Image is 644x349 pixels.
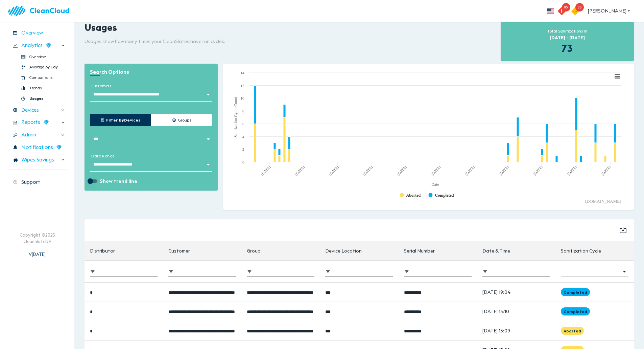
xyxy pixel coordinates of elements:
[477,321,555,341] td: [DATE] 13:09
[561,247,601,255] div: Sanitization Cycle
[325,247,362,255] div: Device Location
[585,199,621,204] text: [DOMAIN_NAME]
[7,94,68,104] div: Usages
[242,135,244,139] text: 4
[21,118,40,126] span: Reports
[241,96,245,100] text: 10
[168,247,190,255] div: Customer
[56,145,62,150] img: wD3W5TX8dC78QAAAABJRU5ErkJggg==
[90,247,124,255] span: Distributor
[21,156,54,164] span: Wipes Savings
[29,96,43,102] span: Usages
[406,193,421,198] text: Aborted
[7,176,68,188] div: Support
[90,152,116,159] label: Date Range
[562,42,573,54] span: 73
[404,247,444,255] span: Serial Number
[21,131,36,139] span: Admin
[566,165,578,176] text: [DATE]
[104,116,141,124] span: Filter by Devices
[44,120,49,125] img: wD3W5TX8dC78QAAAABJRU5ErkJggg==
[550,35,585,41] span: [DATE] - [DATE]
[325,247,371,255] span: Device Location
[572,1,585,21] button: 23
[46,43,51,48] img: wD3W5TX8dC78QAAAABJRU5ErkJggg==
[7,154,68,166] div: Wipes Savings
[29,244,46,257] div: V [DATE]
[532,165,544,176] text: [DATE]
[21,42,43,49] span: Analytics
[242,122,244,126] text: 6
[294,165,306,176] text: [DATE]
[562,3,570,12] span: 95
[242,109,244,113] text: 8
[430,165,442,176] text: [DATE]
[7,116,68,128] div: Reports
[7,62,68,72] div: Average by Day
[431,182,439,187] text: Date
[7,27,68,39] div: Overview
[151,114,212,126] button: Groups
[29,85,42,91] span: Trends
[588,7,631,15] span: [PERSON_NAME]
[7,40,68,51] div: Analytics
[482,247,510,255] div: Date & Time
[29,64,58,70] span: Average by Day
[168,247,199,255] span: Customer
[20,232,55,244] div: Copyright © 2025 CleanSlateUV
[92,89,211,100] div: Without Label
[561,309,590,314] span: Completed
[29,54,46,60] span: Overview
[404,247,435,255] div: Serial Number
[543,3,558,18] button: more
[241,84,244,88] text: 12
[435,193,454,198] text: Completed
[7,104,68,116] div: Devices
[90,82,113,89] label: customers
[464,165,476,176] text: [DATE]
[21,178,40,186] span: Support
[561,328,584,334] span: Aborted
[7,52,68,62] div: Overview
[575,3,584,12] span: 23
[29,75,52,81] span: Comparisons
[100,178,137,185] span: Show trend line
[90,114,151,126] button: Filter byDevices
[561,247,610,255] span: Sanitization Cycle
[242,160,244,164] text: 0
[362,165,374,176] text: [DATE]
[90,69,212,75] h3: Search Options
[241,71,245,75] text: 14
[547,28,587,34] span: Total Sanitizations In
[396,165,408,176] text: [DATE]
[85,22,117,33] h2: Usages
[247,247,269,255] span: Group
[90,247,115,255] div: Distributor
[85,38,495,45] p: Usages show how many times your CleanSlates have run cycles.
[558,1,572,21] button: 95
[600,165,612,176] text: [DATE]
[615,222,631,238] button: Export
[260,165,271,176] text: [DATE]
[585,5,634,17] button: [PERSON_NAME]
[21,144,53,151] span: Notifications
[7,141,68,153] div: Notifications
[498,165,510,176] text: [DATE]
[7,129,68,141] div: Admin
[21,29,43,37] span: Overview
[547,8,554,14] img: flag_us.eb7bbaae.svg
[92,159,211,170] div: Without Label
[477,283,555,302] td: [DATE] 19:04
[176,116,191,124] span: Groups
[233,96,238,137] text: Sanitization Cycle Count
[7,1,74,21] img: logo.83bc1f05.svg
[482,247,519,255] span: Date & Time
[92,134,211,144] div: Without Label
[242,147,244,151] text: 2
[477,302,555,321] td: [DATE] 13:10
[561,289,590,295] span: Completed
[7,73,68,83] div: Comparisons
[247,247,261,255] div: Group
[328,165,340,176] text: [DATE]
[21,106,39,114] span: Devices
